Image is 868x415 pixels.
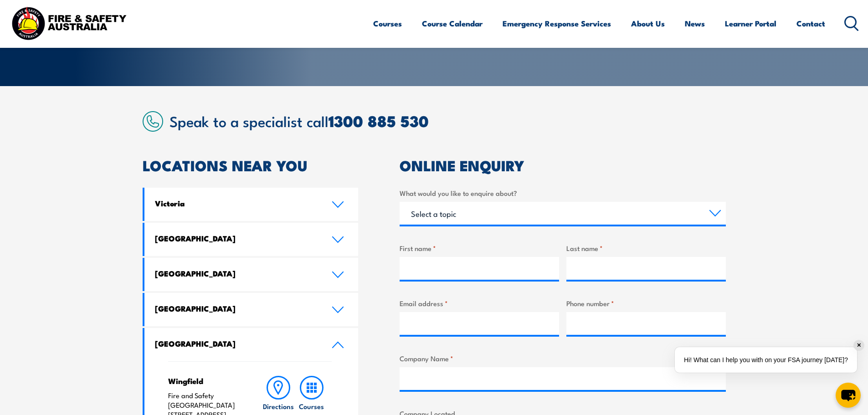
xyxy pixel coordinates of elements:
a: About Us [631,11,665,36]
label: Email address [400,298,559,308]
h4: [GEOGRAPHIC_DATA] [155,268,318,278]
a: Course Calendar [422,11,483,36]
a: Victoria [144,188,359,221]
a: News [685,11,705,36]
a: Contact [796,11,825,36]
a: [GEOGRAPHIC_DATA] [144,328,359,361]
a: Courses [373,11,402,36]
label: Phone number [566,298,726,308]
label: Last name [566,243,726,253]
h4: Victoria [155,198,318,208]
h6: Courses [299,401,324,411]
h4: [GEOGRAPHIC_DATA] [155,233,318,243]
h2: Speak to a specialist call [169,113,726,129]
a: Emergency Response Services [503,11,611,36]
h2: LOCATIONS NEAR YOU [143,159,359,171]
label: First name [400,243,559,253]
div: ✕ [854,340,864,350]
h6: Directions [263,401,294,411]
button: chat-button [836,383,861,408]
a: Learner Portal [725,11,776,36]
label: What would you like to enquire about? [400,188,726,198]
h4: [GEOGRAPHIC_DATA] [155,338,318,348]
div: Hi! What can I help you with on your FSA journey [DATE]? [675,347,857,373]
h4: [GEOGRAPHIC_DATA] [155,303,318,313]
a: [GEOGRAPHIC_DATA] [144,258,359,291]
h4: Wingfield [168,376,244,386]
a: [GEOGRAPHIC_DATA] [144,293,359,326]
label: Company Name [400,353,726,364]
a: 1300 885 530 [329,108,429,133]
a: [GEOGRAPHIC_DATA] [144,223,359,256]
h2: ONLINE ENQUIRY [400,159,726,171]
